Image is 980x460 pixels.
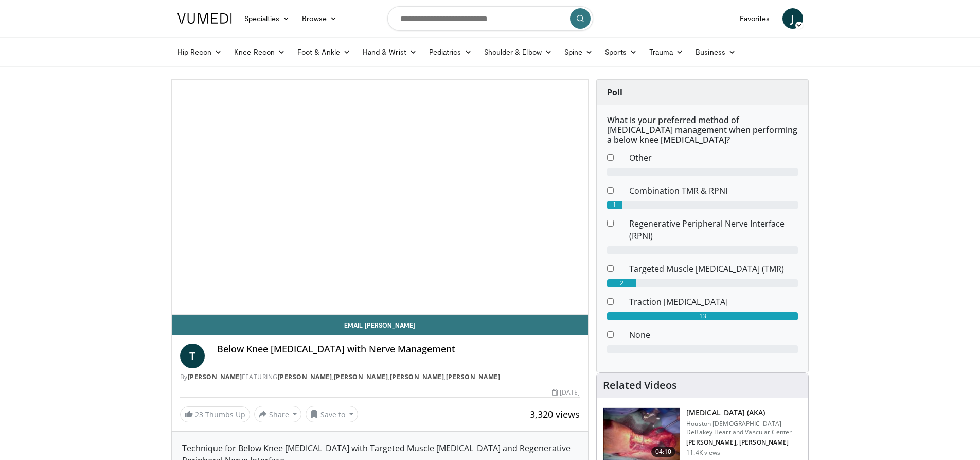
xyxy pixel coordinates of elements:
button: Save to [306,406,358,422]
a: Knee Recon [228,42,291,62]
a: Browse [296,8,343,29]
video-js: Video Player [172,80,589,315]
img: VuMedi Logo [177,13,232,24]
a: Pediatrics [423,42,478,62]
a: Spine [558,42,599,62]
a: T [180,344,205,368]
span: 04:10 [651,447,676,457]
div: [DATE] [552,388,580,397]
a: [PERSON_NAME] [188,372,242,381]
dd: Combination TMR & RPNI [621,184,806,197]
p: Houston [DEMOGRAPHIC_DATA] DeBakey Heart and Vascular Center [686,420,802,436]
div: By FEATURING , , , [180,372,580,382]
h4: Below Knee [MEDICAL_DATA] with Nerve Management [217,344,580,355]
div: 1 [607,201,622,209]
a: Sports [599,42,643,62]
a: Hip Recon [171,42,228,62]
input: Search topics, interventions [387,6,593,31]
a: [PERSON_NAME] [390,372,444,381]
dd: None [621,329,806,341]
a: 23 Thumbs Up [180,406,250,422]
a: Specialties [238,8,296,29]
a: [PERSON_NAME] [278,372,332,381]
a: Favorites [734,8,776,29]
span: 3,320 views [530,408,580,420]
a: Hand & Wrist [357,42,423,62]
a: Shoulder & Elbow [478,42,558,62]
a: Trauma [643,42,690,62]
a: Foot & Ankle [291,42,357,62]
p: [PERSON_NAME], [PERSON_NAME] [686,438,802,447]
h3: [MEDICAL_DATA] (AKA) [686,407,802,418]
a: [PERSON_NAME] [446,372,501,381]
dd: Other [621,151,806,164]
a: Business [689,42,742,62]
h4: Related Videos [603,379,677,391]
h6: What is your preferred method of [MEDICAL_DATA] management when performing a below knee [MEDICAL_... [607,115,798,145]
div: 13 [607,312,798,320]
span: 23 [195,410,203,419]
dd: Targeted Muscle [MEDICAL_DATA] (TMR) [621,263,806,275]
dd: Regenerative Peripheral Nerve Interface (RPNI) [621,217,806,242]
p: 11.4K views [686,449,720,457]
a: J [782,8,803,29]
dd: Traction [MEDICAL_DATA] [621,296,806,308]
a: Email [PERSON_NAME] [172,315,589,335]
a: [PERSON_NAME] [334,372,388,381]
strong: Poll [607,87,622,98]
button: Share [254,406,302,422]
div: 2 [607,279,636,287]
